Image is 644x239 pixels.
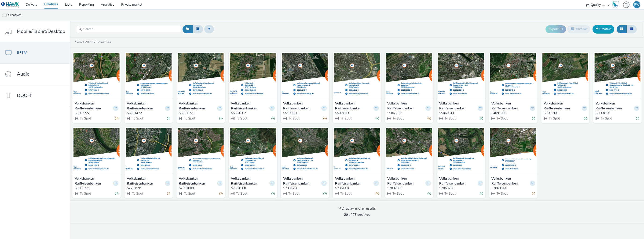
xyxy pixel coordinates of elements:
a: 55060611 [439,111,483,116]
a: 55091200 [335,111,379,116]
a: 54891300 [491,111,535,116]
div: 54891300 [491,111,533,116]
strong: Volksbanken Raiffeisenbanken [335,176,372,186]
div: Valid [323,191,327,196]
a: 55061303 [387,111,431,116]
div: Valid [480,191,483,196]
div: 55190000 [283,111,325,116]
a: Select of 75 creatives [75,40,113,44]
div: Partially valid [428,116,431,121]
div: 57391500 [231,186,273,191]
div: 55361202 [231,111,273,116]
div: 56061151 [179,111,221,116]
div: Partially valid [376,191,379,196]
strong: Volksbanken Raiffeisenbanken [127,176,164,186]
span: Tv Spot [340,116,351,121]
span: Tv Spot [392,116,404,121]
div: Valid [636,116,639,121]
img: 57069238 visual [438,128,484,174]
img: 55190000 visual [282,53,328,99]
a: Creative [593,25,614,33]
img: 55091200 visual [334,53,380,99]
a: 55190000 [283,111,327,116]
a: 58661901 [544,111,587,116]
span: Tv Spot [132,116,143,121]
a: 57361476 [335,186,379,191]
img: 58661901 visual [542,53,589,99]
div: Valid [271,191,275,196]
div: 57761591 [127,186,169,191]
input: Search... [76,25,181,33]
div: Valid [428,191,431,196]
a: 57391800 [179,186,223,191]
strong: Volksbanken Raiffeisenbanken [335,101,372,111]
img: 56061151 visual [178,53,224,99]
img: 57391500 visual [230,128,276,174]
span: Tv Spot [288,116,300,121]
div: 57391200 [283,186,325,191]
a: 56061151 [179,111,223,116]
span: Tv Spot [496,116,508,121]
img: 58561771 visual [73,128,120,174]
strong: 20 [344,212,348,217]
strong: Volksbanken Raiffeisenbanken [439,176,476,186]
img: 57391200 visual [282,128,328,174]
img: 54891300 visual [490,53,536,99]
span: of 75 creatives [344,212,370,217]
strong: Volksbanken Raiffeisenbanken [179,101,216,111]
div: 55061303 [387,111,429,116]
strong: Volksbanken Raiffeisenbanken [596,101,633,111]
a: 56062227 [75,111,118,116]
div: 55060611 [439,111,481,116]
strong: Volksbanken Raiffeisenbanken [491,176,529,186]
span: Tv Spot [392,191,404,196]
div: 56062227 [75,111,117,116]
a: 58660101 [596,111,639,116]
div: Valid [219,116,223,121]
button: Table [626,25,637,33]
a: 57069144 [491,186,535,191]
img: 57361476 visual [334,128,380,174]
strong: Volksbanken Raiffeisenbanken [491,101,529,111]
div: Valid [532,116,535,121]
strong: Volksbanken Raiffeisenbanken [179,176,216,186]
img: 55061303 visual [386,53,432,99]
div: 58660101 [596,111,637,116]
div: 58561771 [75,186,117,191]
div: Partially valid [532,191,535,196]
img: 57092800 visual [386,128,432,174]
span: Mobile/Tablet/Desktop [17,28,65,35]
strong: Volksbanken Raiffeisenbanken [439,101,476,111]
div: 57069238 [439,186,481,191]
div: Valid [584,116,587,121]
div: 58661901 [544,111,585,116]
span: Tv Spot [79,191,91,196]
div: PW [634,1,640,8]
img: 56062227 visual [73,53,120,99]
div: Valid [480,116,483,121]
a: 57092800 [387,186,431,191]
div: Partially valid [115,116,118,121]
div: Partially valid [219,191,223,196]
a: 58561771 [75,186,118,191]
img: 55060611 visual [438,53,484,99]
img: 58660101 visual [594,53,640,99]
span: Tv Spot [79,116,91,121]
div: Partially valid [167,191,170,196]
strong: Volksbanken Raiffeisenbanken [283,176,320,186]
span: Tv Spot [288,191,300,196]
img: 57069144 visual [490,128,536,174]
div: 57391800 [179,186,221,191]
img: 57761591 visual [126,128,172,174]
button: Export ID [545,25,566,33]
div: 57092800 [387,186,429,191]
div: Display more results [338,206,376,211]
span: Tv Spot [183,116,195,121]
span: Tv Spot [236,116,247,121]
span: Tv Spot [340,191,351,196]
strong: Volksbanken Raiffeisenbanken [127,101,164,111]
span: Tv Spot [548,116,560,121]
div: 55091200 [335,111,377,116]
strong: Volksbanken Raiffeisenbanken [75,101,112,111]
span: Tv Spot [183,191,195,196]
